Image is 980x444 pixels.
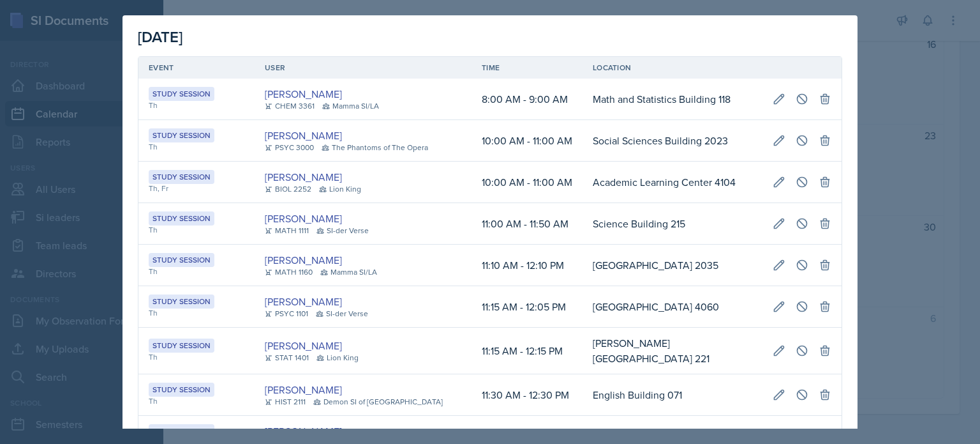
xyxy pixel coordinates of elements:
[583,374,762,416] td: English Building 071
[322,100,379,112] div: Mamma SI/LA
[149,395,244,407] div: Th
[471,286,583,328] td: 11:15 AM - 12:05 PM
[149,128,214,142] div: Study Session
[265,308,308,319] div: PSYC 1101
[149,351,244,363] div: Th
[265,352,309,364] div: STAT 1401
[316,308,368,319] div: SI-der Verse
[149,183,244,194] div: Th, Fr
[265,338,342,353] a: [PERSON_NAME]
[265,86,342,102] a: [PERSON_NAME]
[583,245,762,286] td: [GEOGRAPHIC_DATA] 2035
[265,128,342,143] a: [PERSON_NAME]
[149,266,244,277] div: Th
[265,424,342,439] a: [PERSON_NAME]
[265,100,315,112] div: CHEM 3361
[149,295,214,309] div: Study Session
[149,100,244,111] div: Th
[149,253,214,267] div: Study Session
[265,252,342,268] a: [PERSON_NAME]
[471,245,583,286] td: 11:10 AM - 12:10 PM
[265,225,309,236] div: MATH 1111
[138,57,255,79] th: Event
[316,225,369,236] div: SI-der Verse
[583,203,762,245] td: Science Building 215
[265,382,342,397] a: [PERSON_NAME]
[313,396,443,408] div: Demon SI of [GEOGRAPHIC_DATA]
[265,396,306,408] div: HIST 2111
[583,120,762,162] td: Social Sciences Building 2023
[316,352,359,364] div: Lion King
[265,266,313,278] div: MATH 1160
[471,79,583,120] td: 8:00 AM - 9:00 AM
[138,26,842,49] div: [DATE]
[583,57,762,79] th: Location
[255,57,471,79] th: User
[149,141,244,153] div: Th
[583,286,762,328] td: [GEOGRAPHIC_DATA] 4060
[149,224,244,236] div: Th
[471,57,583,79] th: Time
[149,170,214,184] div: Study Session
[265,142,314,153] div: PSYC 3000
[583,162,762,203] td: Academic Learning Center 4104
[319,183,361,195] div: Lion King
[583,328,762,374] td: [PERSON_NAME][GEOGRAPHIC_DATA] 221
[149,339,214,353] div: Study Session
[471,120,583,162] td: 10:00 AM - 11:00 AM
[149,307,244,319] div: Th
[320,266,377,278] div: Mamma SI/LA
[471,162,583,203] td: 10:00 AM - 11:00 AM
[322,142,428,153] div: The Phantoms of The Opera
[471,374,583,416] td: 11:30 AM - 12:30 PM
[265,294,342,309] a: [PERSON_NAME]
[583,79,762,120] td: Math and Statistics Building 118
[265,169,342,185] a: [PERSON_NAME]
[149,211,214,226] div: Study Session
[149,87,214,101] div: Study Session
[265,211,342,226] a: [PERSON_NAME]
[471,328,583,374] td: 11:15 AM - 12:15 PM
[265,183,311,195] div: BIOL 2252
[149,383,214,397] div: Study Session
[149,424,214,438] div: Study Session
[471,203,583,245] td: 11:00 AM - 11:50 AM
